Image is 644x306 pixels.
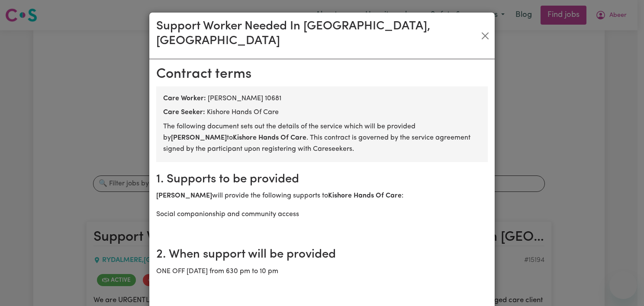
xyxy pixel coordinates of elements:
[156,172,488,187] h2: 1. Supports to be provided
[156,209,488,220] p: Social companionship and community access
[233,134,306,141] b: Kishore Hands Of Care
[609,271,637,299] iframe: Button to launch messaging window, conversation in progress
[156,266,488,277] p: ONE OFF [DATE] from 630 pm to 10 pm
[163,121,481,155] p: The following document sets out the details of the service which will be provided by to . This co...
[156,190,488,201] p: will provide the following supports to :
[163,95,206,102] b: Care Worker:
[163,107,481,118] div: Kishore Hands Of Care
[156,19,479,48] h3: Support Worker Needed In [GEOGRAPHIC_DATA], [GEOGRAPHIC_DATA]
[156,66,488,83] h2: Contract terms
[163,109,205,116] b: Care Seeker:
[163,93,481,104] div: [PERSON_NAME] 10681
[156,248,488,262] h2: 2. When support will be provided
[479,29,491,43] button: Close
[171,134,227,141] b: [PERSON_NAME]
[156,192,212,199] b: [PERSON_NAME]
[328,192,402,199] b: Kishore Hands Of Care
